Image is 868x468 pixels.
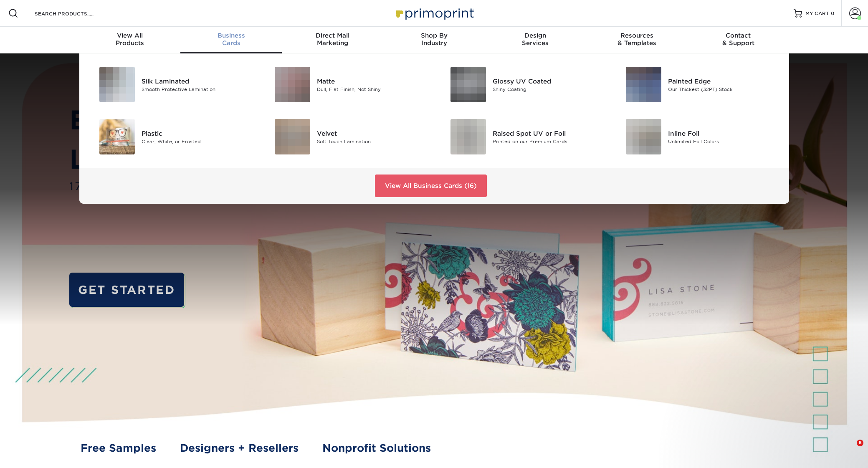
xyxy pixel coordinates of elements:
img: Primoprint [392,4,476,22]
img: Inline Foil Business Cards [626,119,661,154]
span: Resources [586,32,688,39]
a: Matte Business Cards Matte Dull, Flat Finish, Not Shiny [265,63,428,106]
img: Silk Laminated Business Cards [99,67,135,102]
div: Glossy UV Coated [493,76,603,86]
div: Silk Laminated [142,76,252,86]
a: Raised Spot UV or Foil Business Cards Raised Spot UV or Foil Printed on our Premium Cards [440,116,604,158]
img: Matte Business Cards [275,67,310,102]
div: & Templates [586,32,688,47]
a: Inline Foil Business Cards Inline Foil Unlimited Foil Colors [616,116,779,158]
div: Soft Touch Lamination [317,138,428,145]
img: Velvet Business Cards [275,119,310,154]
span: 0 [831,10,835,16]
div: Dull, Flat Finish, Not Shiny [317,86,428,93]
a: Velvet Business Cards Velvet Soft Touch Lamination [265,116,428,158]
span: Shop By [383,32,485,39]
iframe: Intercom live chat [840,440,860,460]
div: Cards [180,32,282,47]
a: Designers + Resellers [180,440,299,456]
img: Raised Spot UV or Foil Business Cards [450,119,486,154]
div: & Support [688,32,789,47]
div: Printed on our Premium Cards [493,138,603,145]
a: View AllProducts [79,27,181,53]
div: Matte [317,76,428,86]
div: Services [485,32,586,47]
a: Shop ByIndustry [383,27,485,53]
div: Raised Spot UV or Foil [493,129,603,138]
div: Industry [383,32,485,47]
a: Direct MailMarketing [282,27,383,53]
span: 8 [857,440,863,446]
span: Design [485,32,586,39]
div: Painted Edge [668,76,779,86]
a: Nonprofit Solutions [322,440,431,456]
img: Painted Edge Business Cards [626,67,661,102]
a: View All Business Cards (16) [375,175,487,197]
div: Clear, White, or Frosted [142,138,252,145]
div: Plastic [142,129,252,138]
div: Inline Foil [668,129,779,138]
a: BusinessCards [180,27,282,53]
a: DesignServices [485,27,586,53]
div: Products [79,32,181,47]
img: Glossy UV Coated Business Cards [450,67,486,102]
a: Painted Edge Business Cards Painted Edge Our Thickest (32PT) Stock [616,63,779,106]
a: Free Samples [81,440,156,456]
a: Glossy UV Coated Business Cards Glossy UV Coated Shiny Coating [440,63,604,106]
span: Direct Mail [282,32,383,39]
input: SEARCH PRODUCTS..... [34,8,115,18]
div: Our Thickest (32PT) Stock [668,86,779,93]
a: Resources& Templates [586,27,688,53]
img: Plastic Business Cards [99,119,135,154]
span: Business [180,32,282,39]
span: MY CART [805,10,829,17]
div: Smooth Protective Lamination [142,86,252,93]
span: View All [79,32,181,39]
div: Shiny Coating [493,86,603,93]
a: Silk Laminated Business Cards Silk Laminated Smooth Protective Lamination [89,63,253,106]
div: Unlimited Foil Colors [668,138,779,145]
span: Contact [688,32,789,39]
div: Marketing [282,32,383,47]
a: Plastic Business Cards Plastic Clear, White, or Frosted [89,116,253,158]
a: Contact& Support [688,27,789,53]
div: Velvet [317,129,428,138]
